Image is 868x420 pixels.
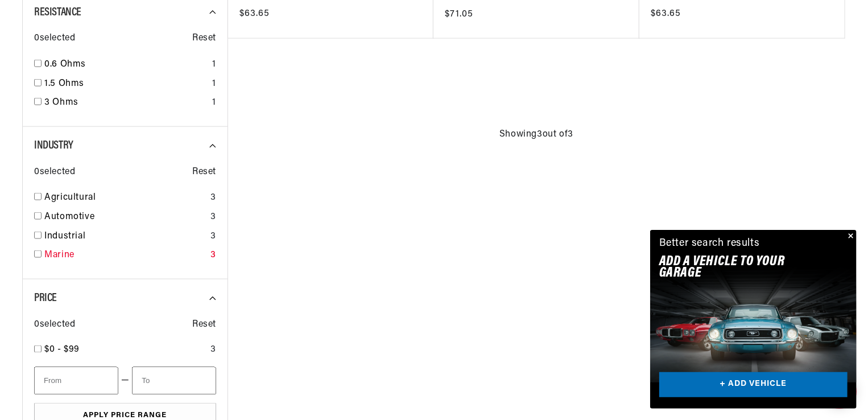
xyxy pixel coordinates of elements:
span: 0 selected [34,31,75,46]
span: Reset [192,31,216,46]
a: Marine [44,248,206,263]
a: 1.5 Ohms [44,77,208,92]
span: Resistance [34,7,81,18]
a: 0.6 Ohms [44,57,208,72]
span: Price [34,293,57,304]
div: 1 [212,57,216,72]
span: Reset [192,165,216,180]
button: Close [843,230,857,244]
div: 3 [210,248,216,263]
a: Agricultural [44,191,206,205]
span: Showing 3 out of 3 [499,127,573,142]
span: Reset [192,318,216,332]
input: From [34,367,118,395]
div: 3 [210,229,216,244]
a: + ADD VEHICLE [659,372,848,398]
div: 3 [210,191,216,205]
div: 3 [210,210,216,225]
a: Industrial [44,229,206,244]
div: 1 [212,96,216,110]
span: 0 selected [34,318,75,332]
h2: Add A VEHICLE to your garage [659,256,819,279]
span: — [121,374,130,389]
a: 3 Ohms [44,96,208,110]
span: 0 selected [34,165,75,180]
div: 1 [212,77,216,92]
a: Automotive [44,210,206,225]
div: Better search results [659,236,760,252]
input: To [132,367,216,395]
span: Industry [34,140,73,151]
div: 3 [210,343,216,358]
span: $0 - $99 [44,345,80,355]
